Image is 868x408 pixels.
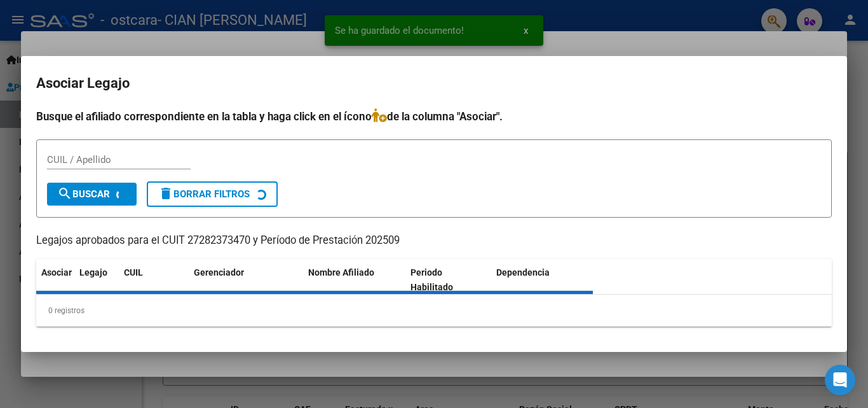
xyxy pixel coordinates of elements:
[41,267,72,278] span: Asociar
[158,188,250,200] span: Borrar Filtros
[405,259,491,301] datatable-header-cell: Periodo Habilitado
[36,108,832,125] h4: Busque el afiliado correspondiente en la tabla y haga click en el ícono de la columna "Asociar".
[36,233,832,249] p: Legajos aprobados para el CUIT 27282373470 y Período de Prestación 202509
[36,259,74,301] datatable-header-cell: Asociar
[79,267,107,278] span: Legajo
[496,267,550,278] span: Dependencia
[308,267,374,278] span: Nombre Afiliado
[119,259,189,301] datatable-header-cell: CUIL
[36,71,832,95] h2: Asociar Legajo
[189,259,303,301] datatable-header-cell: Gerenciador
[36,295,832,327] div: 0 registros
[194,267,244,278] span: Gerenciador
[825,365,855,395] div: Open Intercom Messenger
[303,259,405,301] datatable-header-cell: Nombre Afiliado
[158,186,173,201] mat-icon: delete
[74,259,119,301] datatable-header-cell: Legajo
[147,181,278,207] button: Borrar Filtros
[410,267,453,292] span: Periodo Habilitado
[491,259,593,301] datatable-header-cell: Dependencia
[57,186,72,201] mat-icon: search
[57,188,110,200] span: Buscar
[47,183,137,206] button: Buscar
[124,267,143,278] span: CUIL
